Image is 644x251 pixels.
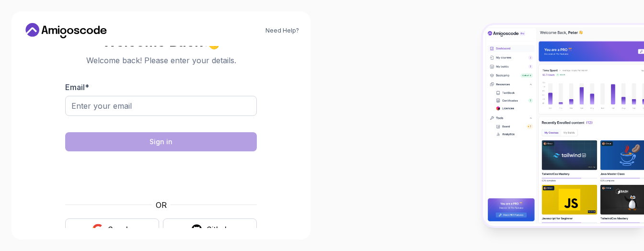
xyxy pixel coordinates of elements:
div: Google [108,225,132,234]
iframe: Widget obsahujúci začiarkavacie políčko pre bezpečnostnú výzvu hCaptcha [89,157,233,194]
button: Sign in [65,132,257,151]
button: Github [163,218,257,241]
img: Amigoscode Dashboard [483,25,644,226]
p: Welcome back! Please enter your details. [65,55,257,66]
div: Sign in [149,137,172,147]
input: Enter your email [65,96,257,116]
h2: Welcome Back [65,34,257,49]
span: 👋 [203,34,220,49]
label: Email * [65,82,89,92]
p: OR [156,199,167,211]
a: Need Help? [265,27,299,34]
div: Github [207,225,229,234]
a: Home link [23,23,109,38]
button: Google [65,218,159,241]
